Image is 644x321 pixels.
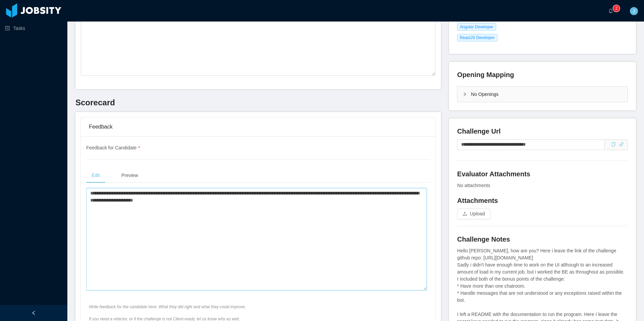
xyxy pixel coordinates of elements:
p: 2 [615,5,618,12]
div: Edit [86,168,105,183]
h4: Attachments [457,196,628,205]
span: Feedback for Candidate [86,145,140,150]
i: icon: bell [608,8,613,13]
button: icon: uploadUpload [457,209,490,219]
h4: Challenge Url [457,127,628,136]
span: ReactJS Developer [457,34,497,41]
h4: Opening Mapping [457,70,514,79]
div: Feedback [89,117,427,136]
a: icon: link [619,142,624,147]
div: icon: rightNo Openings [457,86,627,102]
span: J [633,7,635,15]
i: icon: link [619,142,624,147]
h3: Scorecard [75,97,441,108]
i: icon: copy [611,142,616,147]
span: icon: uploadUpload [457,211,490,216]
div: Copy [611,141,616,148]
h4: Evaluator Attachments [457,169,628,179]
div: Preview [116,168,143,183]
h4: Challenge Notes [457,235,628,244]
i: icon: right [463,92,467,96]
div: No attachments [457,182,628,189]
a: icon: profileTasks [5,22,62,35]
sup: 2 [613,5,620,12]
span: Angular Developer [457,23,496,31]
